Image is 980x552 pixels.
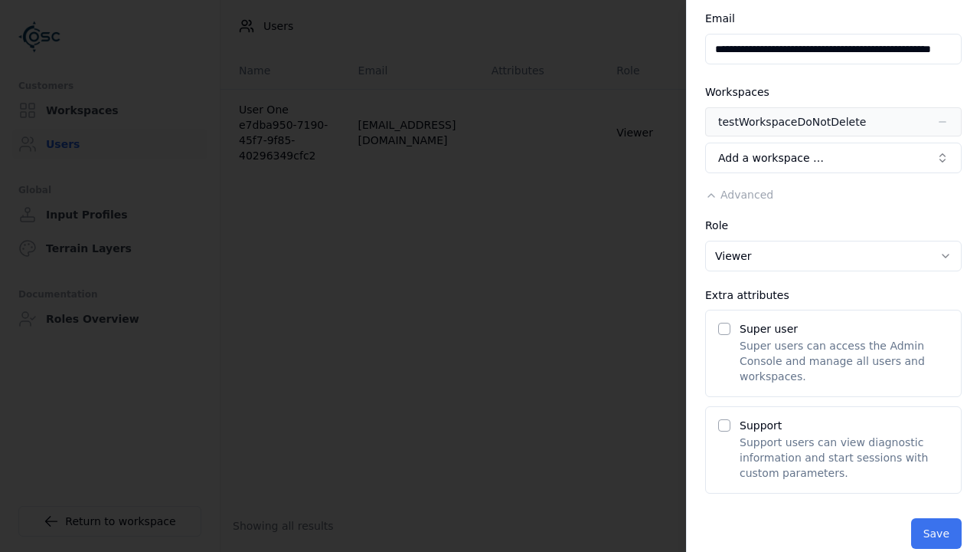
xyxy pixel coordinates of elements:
label: Super user [740,323,798,335]
label: Email [705,12,735,25]
label: Support [740,419,782,432]
span: Advanced [720,189,773,201]
div: testWorkspaceDoNotDelete [718,114,866,130]
span: Add a workspace … [718,150,824,166]
p: Support users can view diagnostic information and start sessions with custom parameters. [740,435,949,481]
div: Extra attributes [705,290,962,301]
label: Role [705,219,728,232]
p: Super users can access the Admin Console and manage all users and workspaces. [740,338,949,384]
button: Save [911,518,962,549]
label: Workspaces [705,86,769,98]
button: Advanced [705,187,773,202]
